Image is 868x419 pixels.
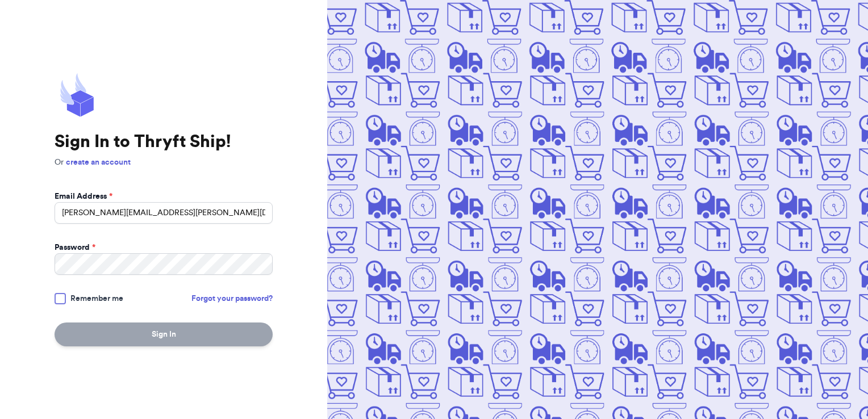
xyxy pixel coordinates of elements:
[66,158,131,166] a: create an account
[191,293,273,304] a: Forgot your password?
[55,322,273,346] button: Sign In
[70,293,123,304] span: Remember me
[55,191,112,202] label: Email Address
[55,157,273,168] p: Or
[55,132,273,152] h1: Sign In to Thryft Ship!
[55,242,95,253] label: Password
